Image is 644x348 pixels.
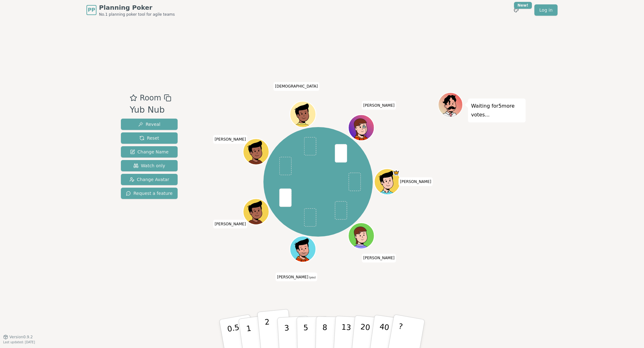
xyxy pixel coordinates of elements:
[3,335,33,340] button: Version0.9.2
[133,163,165,169] span: Watch only
[99,12,175,17] span: No.1 planning poker tool for agile teams
[130,92,137,104] button: Add as favourite
[273,82,319,91] span: Click to change your name
[471,102,522,119] p: Waiting for 5 more votes...
[213,135,247,144] span: Click to change your name
[140,92,161,104] span: Room
[88,6,95,14] span: PP
[129,176,169,183] span: Change Avatar
[121,119,178,130] button: Reveal
[138,121,160,127] span: Reveal
[139,135,159,141] span: Reset
[393,169,399,176] span: Maanya is the host
[3,340,35,344] span: Last updated: [DATE]
[121,188,178,199] button: Request a feature
[121,174,178,185] button: Change Avatar
[126,190,173,196] span: Request a feature
[534,4,558,16] a: Log in
[276,273,317,281] span: Click to change your name
[121,132,178,144] button: Reset
[86,3,175,17] a: PPPlanning PokerNo.1 planning poker tool for agile teams
[362,254,396,263] span: Click to change your name
[308,276,316,279] span: (you)
[99,3,175,12] span: Planning Poker
[121,160,178,171] button: Watch only
[290,237,315,261] button: Click to change your avatar
[9,335,33,340] span: Version 0.9.2
[213,220,247,228] span: Click to change your name
[130,104,171,116] div: Yub Nub
[398,177,433,186] span: Click to change your name
[130,149,169,155] span: Change Name
[121,146,178,158] button: Change Name
[362,101,396,110] span: Click to change your name
[514,2,532,9] div: New!
[511,4,522,16] button: New!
